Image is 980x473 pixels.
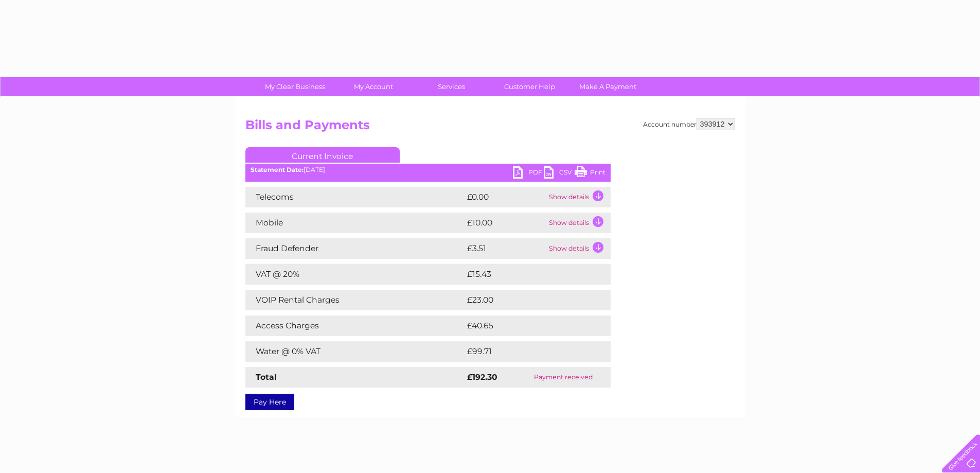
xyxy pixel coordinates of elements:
td: Mobile [245,213,465,233]
a: PDF [513,166,544,181]
strong: Total [256,372,277,382]
td: Access Charges [245,316,465,336]
h2: Bills and Payments [245,118,735,137]
td: Show details [546,213,611,233]
a: Current Invoice [245,147,400,163]
td: £99.71 [465,341,589,362]
a: CSV [544,166,575,181]
td: VOIP Rental Charges [245,290,465,310]
td: £15.43 [465,264,589,285]
td: Telecoms [245,187,465,207]
strong: £192.30 [467,372,497,382]
a: Customer Help [487,77,572,96]
div: [DATE] [245,166,611,173]
td: £23.00 [465,290,590,310]
a: Make A Payment [565,77,650,96]
a: Pay Here [245,394,294,410]
td: £40.65 [465,316,590,336]
td: Show details [546,238,611,259]
td: £10.00 [465,213,546,233]
td: VAT @ 20% [245,264,465,285]
td: Water @ 0% VAT [245,341,465,362]
a: Print [575,166,605,181]
td: £0.00 [465,187,546,207]
b: Statement Date: [251,166,304,173]
a: My Clear Business [253,77,337,96]
td: Payment received [516,367,610,388]
div: Account number [643,118,735,130]
td: Show details [546,187,611,207]
a: My Account [331,77,416,96]
td: Fraud Defender [245,238,465,259]
td: £3.51 [465,238,546,259]
a: Services [409,77,494,96]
